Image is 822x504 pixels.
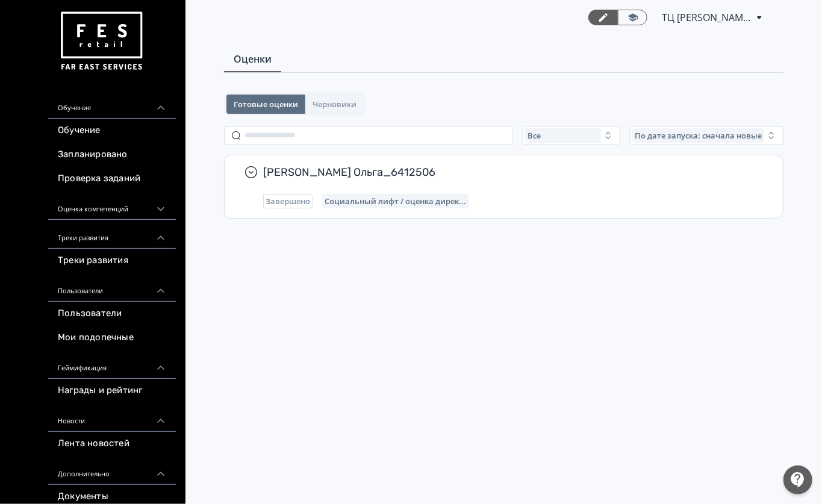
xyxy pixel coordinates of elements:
[313,99,357,109] span: Черновики
[48,403,176,432] div: Новости
[48,326,176,350] a: Мои подопечные
[58,7,145,75] img: https://files.teachbase.ru/system/account/57463/logo/medium-936fc5084dd2c598f50a98b9cbe0469a.png
[226,95,305,114] button: Готовые оценки
[48,432,176,456] a: Лента новостей
[266,196,310,206] span: Завершено
[48,119,176,143] a: Обучение
[48,167,176,191] a: Проверка заданий
[263,165,754,179] span: [PERSON_NAME] Ольга_6412506
[234,99,298,109] span: Готовые оценки
[305,95,364,114] button: Черновики
[48,350,176,379] div: Геймификация
[635,131,762,140] span: По дате запуска: сначала новые
[48,302,176,326] a: Пользователи
[48,143,176,167] a: Запланировано
[48,456,176,485] div: Дополнительно
[618,10,647,25] a: Переключиться в режим ученика
[48,273,176,302] div: Пользователи
[528,131,541,140] span: Все
[234,52,272,66] span: Оценки
[325,196,466,206] span: Социальный лифт / оценка директора магазина
[48,90,176,119] div: Обучение
[630,126,783,145] button: По дате запуска: сначала новые
[662,10,752,25] span: ТЦ Малибу Липецк СИН 6412506
[48,249,176,273] a: Треки развития
[523,126,620,145] button: Все
[48,379,176,403] a: Награды и рейтинг
[48,191,176,220] div: Оценка компетенций
[48,220,176,249] div: Треки развития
